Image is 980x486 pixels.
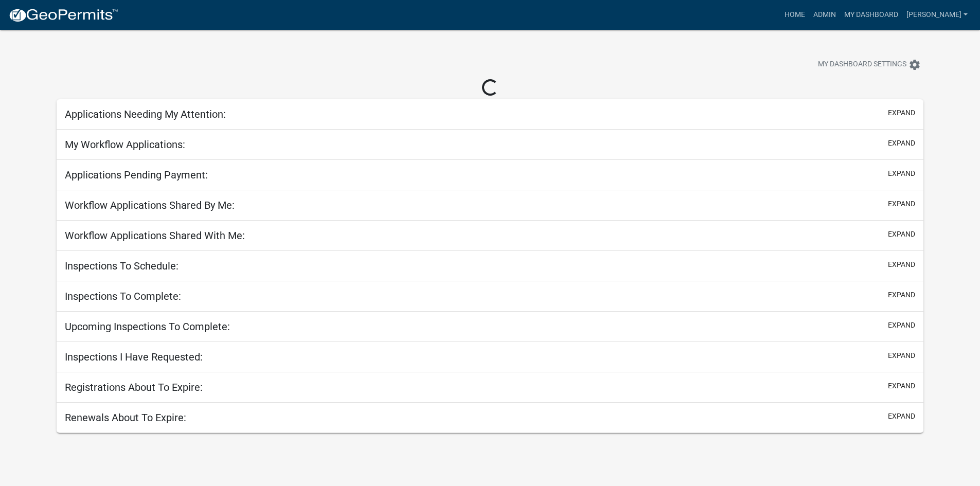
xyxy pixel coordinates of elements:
[780,5,809,25] a: Home
[65,290,181,302] h5: Inspections To Complete:
[888,138,915,149] button: expand
[902,5,972,25] a: [PERSON_NAME]
[65,108,226,120] h5: Applications Needing My Attention:
[888,350,915,361] button: expand
[888,199,915,209] button: expand
[908,59,921,71] i: settings
[65,320,230,333] h5: Upcoming Inspections To Complete:
[65,229,245,242] h5: Workflow Applications Shared With Me:
[65,169,208,181] h5: Applications Pending Payment:
[888,290,915,300] button: expand
[888,381,915,391] button: expand
[65,260,179,272] h5: Inspections To Schedule:
[65,351,203,363] h5: Inspections I Have Requested:
[65,411,186,424] h5: Renewals About To Expire:
[888,168,915,179] button: expand
[810,55,929,75] button: My Dashboard Settingssettings
[818,59,906,71] span: My Dashboard Settings
[888,107,915,118] button: expand
[65,381,203,393] h5: Registrations About To Expire:
[65,199,235,211] h5: Workflow Applications Shared By Me:
[888,259,915,270] button: expand
[888,229,915,240] button: expand
[888,320,915,331] button: expand
[840,5,902,25] a: My Dashboard
[65,138,185,151] h5: My Workflow Applications:
[809,5,840,25] a: Admin
[888,411,915,422] button: expand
